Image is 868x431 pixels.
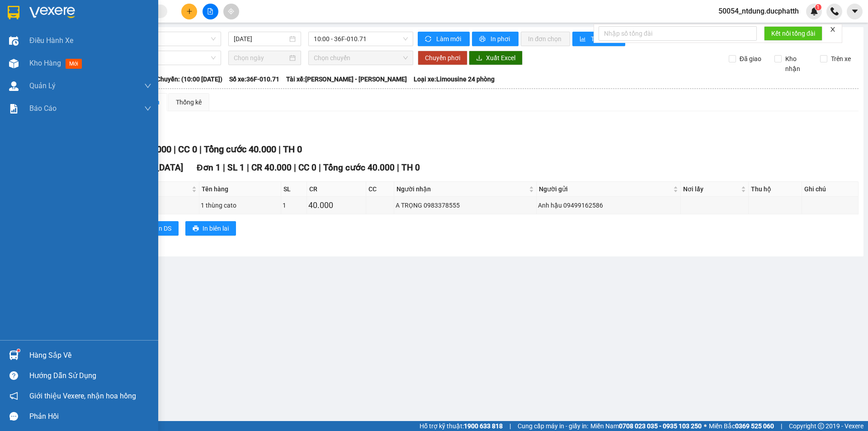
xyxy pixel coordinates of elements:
[396,184,527,194] span: Người nhận
[29,35,73,46] span: Điều hành xe
[283,200,305,210] div: 1
[509,421,511,431] span: |
[580,36,587,43] span: bar-chart
[9,59,19,68] img: warehouse-icon
[401,162,420,173] span: TH 0
[203,223,229,233] span: In biên lai
[199,182,282,197] th: Tên hàng
[749,182,802,197] th: Thu hộ
[193,225,199,232] span: printer
[735,422,774,430] strong: 0369 525 060
[472,32,519,46] button: printerIn phơi
[314,51,408,65] span: Chọn chuyến
[144,82,151,90] span: down
[425,36,433,43] span: sync
[66,59,82,69] span: mới
[469,51,523,65] button: downloadXuất Excel
[771,28,815,38] span: Kết nối tổng đài
[176,97,202,107] div: Thống kê
[281,182,307,197] th: SL
[572,32,625,46] button: bar-chartThống kê
[185,221,236,236] button: printerIn biên lai
[201,200,280,210] div: 1 thùng cato
[29,369,151,383] div: Hướng dẫn sử dụng
[178,144,197,155] span: CC 0
[323,162,395,173] span: Tổng cước 40.000
[278,144,281,155] span: |
[782,54,813,74] span: Kho nhận
[223,4,239,19] button: aim
[140,221,179,236] button: printerIn DS
[29,390,136,402] span: Giới thiệu Vexere, nhận hoa hồng
[9,412,18,421] span: message
[802,182,859,197] th: Ghi chú
[781,421,782,431] span: |
[420,421,503,431] span: Hỗ trợ kỹ thuật:
[9,104,19,114] img: solution-icon
[486,53,515,63] span: Xuất Excel
[29,80,56,91] span: Quản Lý
[234,34,288,44] input: 13/10/2025
[827,54,854,64] span: Trên xe
[518,421,588,431] span: Cung cấp máy in - giấy in:
[539,184,671,194] span: Người gửi
[704,424,707,428] span: ⚪️
[599,26,757,41] input: Nhập số tổng đài
[207,8,213,14] span: file-add
[9,81,19,91] img: warehouse-icon
[294,162,296,173] span: |
[9,36,19,46] img: warehouse-icon
[538,200,679,210] div: Anh hậu 09499162586
[314,32,408,46] span: 10:00 - 36F-010.71
[366,182,394,197] th: CC
[199,144,202,155] span: |
[298,162,316,173] span: CC 0
[223,162,225,173] span: |
[397,162,399,173] span: |
[251,162,292,173] span: CR 40.000
[414,74,495,84] span: Loại xe: Limousine 24 phòng
[174,144,176,155] span: |
[204,144,276,155] span: Tổng cước 40.000
[851,7,859,15] span: caret-down
[29,103,57,114] span: Báo cáo
[736,54,765,64] span: Đã giao
[709,421,774,431] span: Miền Bắc
[711,5,806,17] span: 50054_ntdung.ducphatth
[491,34,511,44] span: In phơi
[29,59,61,67] span: Kho hàng
[197,162,221,173] span: Đơn 1
[830,7,839,15] img: phone-icon
[228,8,234,14] span: aim
[203,4,218,19] button: file-add
[157,223,171,233] span: In DS
[418,51,467,65] button: Chuyển phơi
[247,162,249,173] span: |
[234,53,288,63] input: Chọn ngày
[29,410,151,423] div: Phản hồi
[847,4,863,19] button: caret-down
[479,36,487,43] span: printer
[283,144,302,155] span: TH 0
[464,422,503,430] strong: 1900 633 818
[9,371,18,380] span: question-circle
[144,105,151,112] span: down
[307,182,366,197] th: CR
[418,32,470,46] button: syncLàm mới
[476,55,482,62] span: download
[308,199,364,212] div: 40.000
[815,4,821,10] sup: 1
[619,422,702,430] strong: 0708 023 035 - 0935 103 250
[9,392,18,400] span: notification
[590,421,702,431] span: Miền Nam
[9,350,19,360] img: warehouse-icon
[227,162,245,173] span: SL 1
[818,423,824,429] span: copyright
[830,26,836,33] span: close
[683,184,739,194] span: Nơi lấy
[286,74,407,84] span: Tài xế: [PERSON_NAME] - [PERSON_NAME]
[17,349,20,352] sup: 1
[8,6,19,19] img: logo-vxr
[181,4,197,19] button: plus
[186,8,193,14] span: plus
